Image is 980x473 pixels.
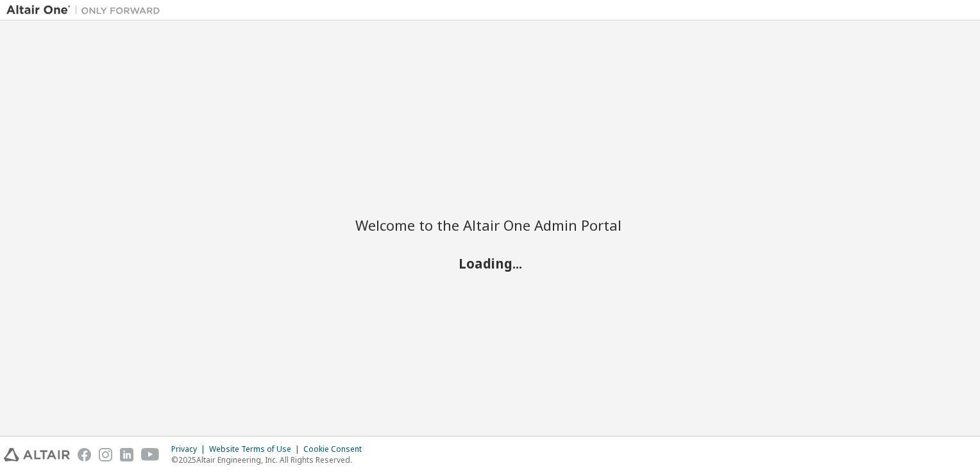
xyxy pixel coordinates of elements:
[171,454,369,465] p: © 2025 Altair Engineering, Inc. All Rights Reserved.
[78,448,91,461] img: facebook.svg
[99,448,112,461] img: instagram.svg
[209,444,303,454] div: Website Terms of Use
[355,255,625,272] h2: Loading...
[303,444,369,454] div: Cookie Consent
[120,448,133,461] img: linkedin.svg
[171,444,209,454] div: Privacy
[355,216,625,234] h2: Welcome to the Altair One Admin Portal
[4,448,70,461] img: altair_logo.svg
[141,448,160,461] img: youtube.svg
[6,4,167,17] img: Altair One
